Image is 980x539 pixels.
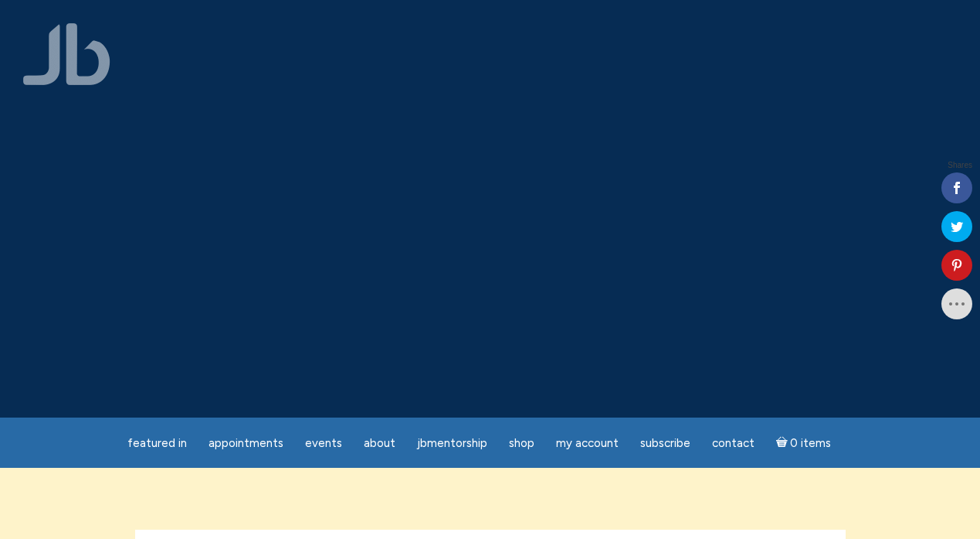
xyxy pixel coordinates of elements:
a: My Account [547,428,628,459]
a: About [354,428,405,459]
span: Shop [509,436,534,450]
span: Shares [948,162,972,169]
a: Contact [703,428,764,459]
a: Appointments [199,428,293,459]
span: My Account [556,436,619,450]
span: 0 items [790,438,831,449]
span: Appointments [209,436,283,450]
i: Cart [776,436,791,450]
a: Events [296,428,351,459]
span: Contact [712,436,754,450]
a: Subscribe [631,428,700,459]
img: Jamie Butler. The Everyday Medium [23,23,110,85]
a: Cart0 items [767,427,841,459]
a: JBMentorship [408,428,497,459]
span: featured in [127,436,187,450]
span: Subscribe [640,436,690,450]
span: Events [305,436,342,450]
a: Shop [500,428,544,459]
a: featured in [118,428,196,459]
span: JBMentorship [417,436,487,450]
span: About [364,436,395,450]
